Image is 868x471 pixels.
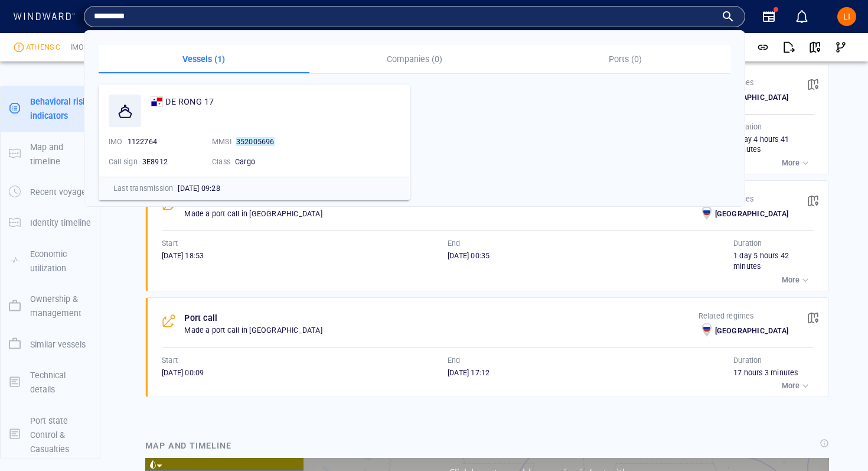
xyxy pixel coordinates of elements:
span: 3E8912 [142,157,168,166]
span: [DATE] 12:00 [55,354,98,363]
div: Focus on vessel path [598,43,616,60]
p: Port call [184,311,217,325]
span: EEZ Visit [55,107,83,116]
div: tooltips.createAOI [634,43,653,60]
button: Similar vessels [1,329,100,360]
p: Similar vessels [30,337,86,352]
span: 12.2 [81,321,95,330]
span: [DATE] 03:32 [5,246,37,260]
p: [GEOGRAPHIC_DATA] [715,326,788,336]
dl: [DATE] 03:32Strait Passage[US_STATE] Straits, 5 hours [5,238,158,270]
a: Map and timeline [1,148,100,159]
span: Draft Change [55,311,99,320]
a: Mapbox logo [162,349,214,363]
a: Economic utilization [1,255,100,266]
span: [DATE] 00:09 [162,368,204,377]
span: [DATE] 16:00 [110,354,153,363]
span: LI [843,12,850,21]
p: [GEOGRAPHIC_DATA] [715,92,788,103]
span: [DATE] 06:28 [5,213,37,228]
a: OpenStreetMap [562,356,619,365]
span: EEZ Visit [55,278,83,287]
span: Strait Passage [55,246,102,255]
button: View on map [800,305,826,331]
p: MMSI [212,137,231,147]
span: 1122764 [128,137,157,146]
span: 11.5 [55,321,69,330]
span: [DATE] 09:28 [178,184,220,193]
p: Made a port call in [GEOGRAPHIC_DATA] [184,325,698,336]
button: Behavioral risk indicators [1,86,100,132]
span: [DATE] 16:38 [5,74,37,89]
a: Technical details [1,376,100,387]
div: (412) [60,12,77,30]
p: Map and timeline [30,140,92,169]
button: Economic utilization [1,239,100,284]
span: [DATE] 13:14 [5,343,37,358]
a: Behavioral risk indicators [1,103,100,114]
span: [DATE] 02:44 [5,139,37,154]
span: EEZ Visit [55,213,83,222]
div: Toggle vessel historical path [616,43,634,60]
p: Made a port call in [GEOGRAPHIC_DATA] [184,209,698,219]
p: Call sign [109,157,138,167]
p: Ownership & management [30,292,92,321]
a: Improve this map [622,356,681,365]
dl: [DATE] 13:14Draft Change11.512.2 [5,303,158,335]
button: Recent voyage [1,177,100,207]
p: Economic utilization [30,247,92,276]
p: More [782,275,800,285]
span: [GEOGRAPHIC_DATA], a day [55,224,149,233]
button: View on map [800,188,826,214]
button: More [779,378,814,394]
dl: [DATE] 02:44Port call[US_STATE] - [GEOGRAPHIC_DATA][PERSON_NAME] , [GEOGRAPHIC_DATA]- 4 days [5,131,158,164]
p: Companies (0) [316,52,513,66]
p: Ports (0) [527,52,723,66]
span: [DATE] 13:14 [5,311,37,325]
div: [DATE] - [DATE] [198,300,249,318]
button: 7 days[DATE]-[DATE] [164,298,273,319]
div: 100km [164,331,203,343]
button: Map and timeline [1,132,100,177]
div: Notification center [795,9,809,24]
span: [DATE] 09:25 [5,172,37,186]
p: Related regimes [699,311,788,321]
span: DE RONG 17 [165,95,214,109]
dl: [DATE] 09:25EEZ Visit[GEOGRAPHIC_DATA], 21 hours [5,164,158,205]
span: EEZ Visit [55,74,83,83]
dl: [DATE] 13:14Destination, ETA change[DATE] 12:00[DATE] 16:00SN DKRNL AMS [5,335,158,376]
a: Port state Control & Casualties [1,428,100,440]
button: Identity timeline [1,207,100,238]
div: 1 day 5 hours 42 minutes [733,251,814,272]
p: Duration [733,238,762,249]
a: Identity timeline [1,217,100,228]
button: LI [835,5,859,28]
p: Port state Control & Casualties [30,414,92,457]
p: End [448,355,461,366]
p: Class [212,157,230,167]
p: [GEOGRAPHIC_DATA] [715,209,788,219]
p: IMO [70,42,84,53]
span: Port call [55,139,81,148]
span: Strait Passage [55,42,102,51]
span: [GEOGRAPHIC_DATA] [55,289,128,298]
button: Get link [750,34,776,60]
dl: [DATE] 07:28EEZ Visit[GEOGRAPHIC_DATA] [5,270,158,303]
button: View on map [800,72,826,98]
div: 17 hours 3 minutes [733,368,814,378]
span: - 4 days [149,150,158,159]
div: ATHENS C [26,42,61,53]
iframe: Chat [818,418,859,462]
a: Similar vessels [1,338,100,349]
p: End [448,238,461,249]
span: [DATE] 15:46 [5,107,37,121]
span: SN DKR [55,363,81,372]
a: Mapbox [527,356,560,365]
p: Recent voyage [30,185,86,199]
span: [DATE] 17:12 [448,368,490,377]
p: More [782,381,800,391]
p: Start [162,355,178,366]
span: [DATE] 18:53 [162,251,204,260]
p: Vessels (1) [106,52,302,66]
span: Destination, ETA change [55,343,135,352]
